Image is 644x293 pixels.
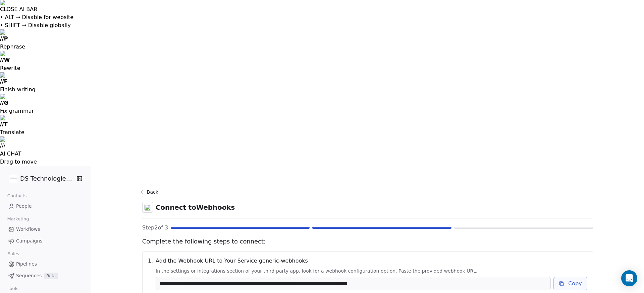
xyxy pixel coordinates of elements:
[16,203,32,210] span: People
[142,224,168,232] span: Step 2 of 3
[20,174,74,183] span: DS Technologies Inc
[5,259,86,270] a: Pipelines
[5,249,22,259] span: Sales
[140,186,161,198] button: Back
[5,201,86,212] a: People
[16,261,37,268] span: Pipelines
[156,257,587,265] span: Add the Webhook URL to Your Service generic-webhooks
[144,204,151,211] img: webhooks.svg
[44,273,58,279] span: Beta
[5,224,86,235] a: Workflows
[156,203,235,212] span: Connect to Webhooks
[5,270,86,281] a: SequencesBeta
[4,191,30,201] span: Contacts
[5,235,86,247] a: Campaigns
[8,173,72,184] button: DS Technologies Inc
[16,237,42,245] span: Campaigns
[16,272,42,279] span: Sequences
[4,214,32,224] span: Marketing
[148,257,153,290] span: 1 .
[16,226,40,233] span: Workflows
[553,277,587,290] button: Copy
[621,270,637,286] div: Open Intercom Messenger
[156,268,587,274] span: In the settings or integrations section of your third-party app, look for a webhook configuration...
[142,237,593,246] span: Complete the following steps to connect:
[9,175,17,183] img: DS%20Updated%20Logo.jpg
